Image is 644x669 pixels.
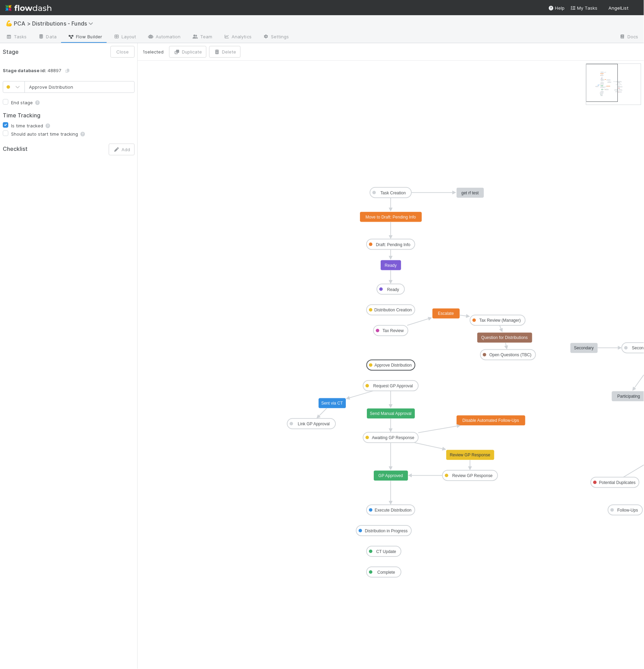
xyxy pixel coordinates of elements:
[489,353,531,358] text: Open Questions (TBC)
[186,32,218,43] a: Team
[32,32,62,43] a: Data
[377,550,397,554] text: CT Update
[372,436,414,440] text: Awaiting GP Response
[298,422,330,427] text: Link GP Approval
[375,508,412,513] text: Execute Distribution
[62,32,108,43] a: Flow Builder
[11,122,51,130] label: Is time tracked
[450,453,490,458] text: Review GP Response
[108,32,142,43] a: Layout
[374,363,412,368] text: Approve Distribution
[3,146,64,152] h2: Checklist
[110,46,135,58] button: Close
[3,68,46,73] span: Stage database id:
[321,401,343,406] text: Sent via CT
[385,263,397,268] text: Ready
[617,508,638,513] text: Follow-Ups
[376,242,410,247] text: Draft: Pending Info
[3,112,135,119] h2: Time Tracking
[548,4,565,11] div: Help
[599,481,636,485] text: Potential Duplicates
[3,48,19,56] span: Stage
[6,33,27,40] span: Tasks
[3,68,74,73] span: 48897
[374,308,412,313] text: Distribution Creation
[6,2,51,14] img: logo-inverted-e16ddd16eac7371096b0.svg
[383,329,404,333] text: Tax Review
[378,570,396,575] text: Complete
[257,32,295,43] a: Settings
[481,336,528,340] text: Question for Distributions
[617,394,640,399] text: Participating
[614,32,644,43] a: Docs
[365,529,408,534] text: Distribution in Progress
[142,32,186,43] a: Automation
[461,191,479,195] text: get rf test
[479,318,521,323] text: Tax Review (Manager)
[209,46,241,58] button: Delete
[379,474,403,478] text: GP Approved
[462,418,519,423] text: Disable Automated Follow-Ups
[143,48,164,55] span: 1 selected
[11,130,86,138] label: Should auto start time tracking
[11,98,41,107] label: End stage
[574,346,594,351] text: Secondary
[381,191,406,195] text: Task Creation
[387,287,399,292] text: Ready
[109,144,135,155] button: Add
[169,46,206,58] button: Duplicate
[14,20,97,27] span: PCA > Distributions - Funds
[370,411,412,416] text: Send Manual Approval
[438,311,454,316] text: Escalate
[570,4,598,11] a: My Tasks
[452,474,493,478] text: Review GP Response
[6,20,12,26] span: 💪
[373,384,413,389] text: Request GP Approval
[570,5,598,11] span: My Tasks
[218,32,257,43] a: Analytics
[609,5,629,11] span: AngelList
[365,215,416,220] text: Move to Draft: Pending Info
[68,33,102,40] span: Flow Builder
[632,5,638,12] img: avatar_8e0a024e-b700-4f9f-aecf-6f1e79dccd3c.png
